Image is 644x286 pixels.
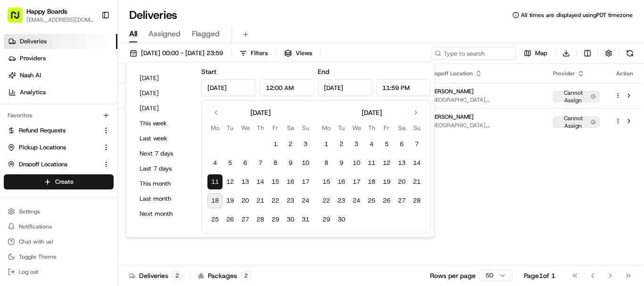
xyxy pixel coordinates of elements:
button: 30 [334,212,349,227]
div: Deliveries [129,271,182,280]
button: This week [135,117,192,130]
input: Date [318,79,372,96]
button: 20 [238,193,253,208]
button: Next month [135,207,192,221]
button: 17 [349,174,364,189]
span: Refund Requests [19,126,66,135]
button: 2 [334,137,349,152]
span: Deliveries [20,37,47,46]
button: 1 [319,137,334,152]
button: 10 [298,155,313,171]
span: Dropoff Locations [19,160,67,169]
button: Map [520,47,552,60]
button: 22 [319,193,334,208]
button: 14 [253,174,268,189]
button: 28 [409,193,424,208]
button: 17 [298,174,313,189]
button: 2 [283,137,298,152]
button: 12 [379,155,394,171]
button: 11 [364,155,379,171]
span: [EMAIL_ADDRESS][DOMAIN_NAME] [26,16,94,24]
button: 14 [409,155,424,171]
button: Refund Requests [4,123,114,138]
span: Filters [251,49,268,57]
a: Providers [4,51,117,66]
button: 19 [223,193,238,208]
span: Map [535,49,547,57]
button: Create [4,174,114,189]
button: Cannot Assign [553,89,600,102]
div: Favorites [4,108,114,123]
button: Next 7 days [135,147,192,160]
a: Dropoff Locations [8,160,99,169]
input: Type to search [431,47,516,60]
button: 28 [253,212,268,227]
th: Monday [319,123,334,133]
span: [PERSON_NAME] [429,113,474,121]
button: 7 [409,137,424,152]
button: Happy Boards[EMAIL_ADDRESS][DOMAIN_NAME] [4,4,98,26]
span: Dropoff Location [429,70,473,77]
button: 30 [283,212,298,227]
button: 27 [394,193,409,208]
span: Pickup Locations [19,143,66,152]
button: 11 [207,174,223,189]
button: 5 [379,137,394,152]
button: 27 [238,212,253,227]
div: Cannot Assign [553,91,600,102]
input: Time [260,79,314,96]
button: Chat with us! [4,235,114,248]
a: Deliveries [4,34,117,49]
button: Go to previous month [209,106,223,119]
button: Filters [235,47,272,60]
button: 7 [253,155,268,171]
button: 1 [268,137,283,152]
div: 2 [172,271,182,280]
th: Thursday [364,123,379,133]
div: Action [615,70,635,77]
button: 3 [298,137,313,152]
button: 24 [349,193,364,208]
div: Page 1 of 1 [524,271,555,280]
button: 21 [409,174,424,189]
button: 16 [334,174,349,189]
button: 21 [253,193,268,208]
span: [PERSON_NAME] [429,88,474,95]
span: Nash AI [20,71,41,80]
button: 9 [334,155,349,171]
input: Date [201,79,256,96]
span: Providers [20,54,46,63]
span: Provider [553,70,575,77]
th: Sunday [298,123,313,133]
p: Rows per page [430,271,476,280]
button: Dropoff Locations [4,157,114,172]
label: Start [201,67,216,76]
th: Friday [268,123,283,133]
div: Packages [198,271,251,280]
button: 18 [207,193,223,208]
th: Tuesday [334,123,349,133]
label: End [318,67,329,76]
div: 2 [241,271,251,280]
span: Happy Boards [26,7,67,16]
button: 10 [349,155,364,171]
button: [DATE] 00:00 - [DATE] 23:59 [125,47,227,60]
button: Pickup Locations [4,140,114,155]
button: Toggle Theme [4,250,114,263]
button: 9 [283,155,298,171]
span: Notifications [19,223,52,230]
a: Analytics [4,85,117,100]
button: Go to next month [409,106,422,119]
button: 3 [349,137,364,152]
span: Log out [19,268,38,276]
button: 19 [379,174,394,189]
button: This month [135,177,192,190]
span: Assigned [149,28,181,40]
button: 13 [394,155,409,171]
span: Views [296,49,312,57]
button: Cannot Assign [553,114,600,128]
button: 12 [223,174,238,189]
h1: Deliveries [129,8,177,23]
th: Friday [379,123,394,133]
button: 15 [268,174,283,189]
